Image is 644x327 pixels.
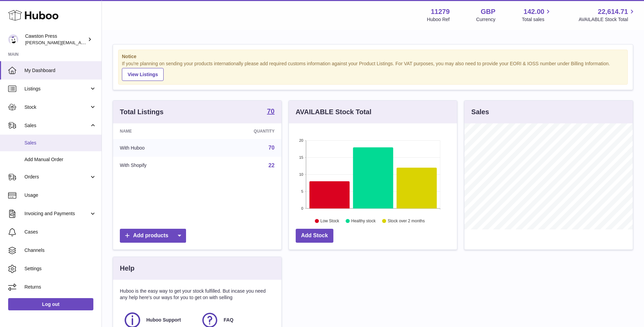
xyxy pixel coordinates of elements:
strong: 11279 [431,7,450,16]
span: Sales [24,140,96,146]
span: Channels [24,247,96,254]
strong: GBP [481,7,495,16]
a: 70 [267,108,274,116]
a: Log out [8,298,93,310]
span: Orders [24,174,89,180]
span: AVAILABLE Stock Total [578,16,636,23]
span: Returns [24,284,96,290]
a: 70 [269,145,275,151]
text: Healthy stock [351,219,376,223]
text: 20 [299,138,303,142]
span: Stock [24,104,89,110]
span: FAQ [224,317,234,323]
span: Add Manual Order [24,156,96,163]
a: 22 [269,162,275,168]
span: Huboo Support [146,317,181,323]
text: 10 [299,172,303,176]
span: Settings [24,265,96,272]
span: My Dashboard [24,67,96,74]
a: 22,614.71 AVAILABLE Stock Total [578,7,636,23]
h3: Total Listings [120,107,164,117]
th: Quantity [204,123,281,139]
div: Cawston Press [25,33,86,46]
text: Low Stock [320,219,339,223]
span: [PERSON_NAME][EMAIL_ADDRESS][PERSON_NAME][DOMAIN_NAME] [25,40,172,45]
a: View Listings [122,68,164,81]
strong: 70 [267,108,274,115]
text: Stock over 2 months [388,219,425,223]
div: Currency [476,16,496,23]
div: Huboo Ref [427,16,450,23]
span: Sales [24,122,89,129]
div: If you're planning on sending your products internationally please add required customs informati... [122,61,624,81]
text: 15 [299,155,303,159]
h3: AVAILABLE Stock Total [296,107,371,117]
strong: Notice [122,53,624,60]
h3: Help [120,264,134,273]
th: Name [113,123,204,139]
td: With Shopify [113,157,204,174]
img: thomas.carson@cawstonpress.com [8,34,18,45]
h3: Sales [471,107,489,117]
text: 0 [301,206,303,210]
a: Add products [120,229,186,243]
a: Add Stock [296,229,333,243]
a: 142.00 Total sales [522,7,552,23]
span: Listings [24,86,89,92]
span: 142.00 [523,7,544,16]
td: With Huboo [113,139,204,157]
text: 5 [301,189,303,193]
p: Huboo is the easy way to get your stock fulfilled. But incase you need any help here's our ways f... [120,288,275,301]
span: Usage [24,192,96,199]
span: 22,614.71 [598,7,628,16]
span: Total sales [522,16,552,23]
span: Cases [24,229,96,235]
span: Invoicing and Payments [24,210,89,217]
